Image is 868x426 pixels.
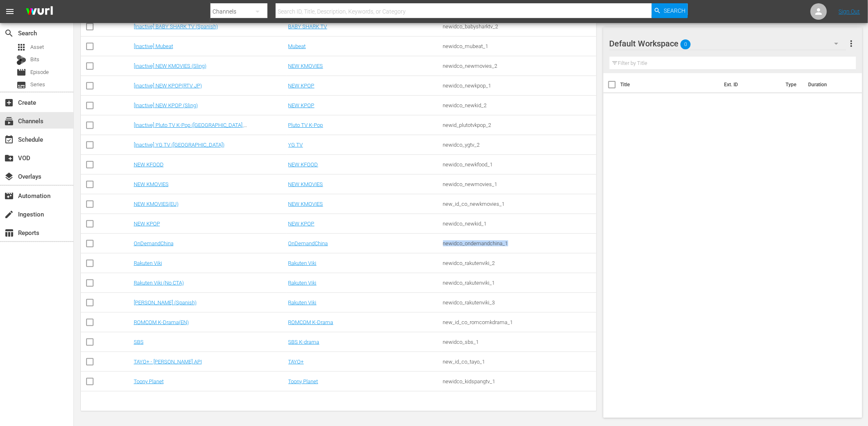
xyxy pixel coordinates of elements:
[134,142,224,148] a: [Inactive] YG TV ([GEOGRAPHIC_DATA])
[134,378,164,385] a: Toony Planet
[719,73,781,96] th: Ext. ID
[443,142,595,148] div: newidco_ygtv_2
[5,7,15,16] span: menu
[134,43,173,49] a: [Inactive] Mubeat
[134,359,202,365] a: TAYO+ - [PERSON_NAME] API
[288,260,317,266] a: Rakuten Viki
[443,378,595,385] div: newidco_kidspangtv_1
[30,55,39,64] span: Bits
[4,28,14,38] span: Search
[4,172,14,182] span: Overlays
[134,161,164,168] a: NEW KFOOD
[16,55,26,65] div: Bits
[443,43,595,49] div: newidco_mubeat_1
[30,68,49,76] span: Episode
[288,83,315,89] a: NEW KPOP
[288,221,315,227] a: NEW KPOP
[846,34,856,53] button: more_vert
[4,153,14,163] span: VOD
[288,359,304,365] a: TAYO+
[664,3,685,18] span: Search
[30,43,44,51] span: Asset
[134,280,184,286] a: Rakuten Viki (No CTA)
[288,23,327,30] a: BABY SHARK TV
[288,339,320,345] a: SBS K-drama
[134,83,202,89] a: [inactive] NEW KPOP(RTV JP)
[443,23,595,30] div: newidco_babysharktv_2
[803,73,852,96] th: Duration
[134,181,169,187] a: NEW KMOVIES
[4,135,14,145] span: Schedule
[288,181,323,187] a: NEW KMOVIES
[16,80,26,90] span: Series
[443,161,595,168] div: newidco_newkfood_1
[16,67,26,77] span: Episode
[846,39,856,48] span: more_vert
[134,319,189,325] a: ROMCOM K-Drama(EN)
[443,181,595,187] div: newidco_newmovies_1
[4,228,14,238] span: Reports
[134,240,174,246] a: OnDemandChina
[288,142,303,148] a: YG TV
[839,8,860,15] a: Sign Out
[288,63,323,69] a: NEW KMOVIES
[443,83,595,89] div: newidco_newkpop_1
[443,319,595,325] div: new_id_co_romcomkdrama_1
[443,102,595,108] div: newidco_newkid_2
[4,98,14,108] span: Create
[134,23,218,30] a: [Inactive] BABY SHARK TV (Spanish)
[652,3,688,18] button: Search
[681,36,691,53] span: 0
[443,240,595,246] div: newidco_ondemandchina_1
[134,260,162,266] a: Rakuten Viki
[443,339,595,345] div: newidco_sbs_1
[288,378,318,385] a: Toony Planet
[443,260,595,266] div: newidco_rakutenviki_2
[443,201,595,207] div: new_id_co_newkmovies_1
[288,102,315,108] a: NEW KPOP
[134,299,196,306] a: [PERSON_NAME] (Spanish)
[781,73,803,96] th: Type
[30,81,45,89] span: Series
[443,63,595,69] div: newidco_newmovies_2
[134,201,178,207] a: NEW KMOVIES(EU)
[288,122,323,128] a: Pluto TV K-Pop
[288,280,317,286] a: Rakuten Viki
[20,2,59,21] img: ans4CAIJ8jUAAAAAAAAAAAAAAAAAAAAAAAAgQb4GAAAAAAAAAAAAAAAAAAAAAAAAJMjXAAAAAAAAAAAAAAAAAAAAAAAAgAT5G...
[4,210,14,219] span: Ingestion
[443,221,595,227] div: newidco_newkid_1
[288,319,333,325] a: ROMCOM K-Drama
[134,122,247,134] a: [Inactive] Pluto TV K-Pop ([GEOGRAPHIC_DATA],[GEOGRAPHIC_DATA],IT)
[16,42,26,52] span: Asset
[621,73,720,96] th: Title
[610,32,847,55] div: Default Workspace
[288,161,318,168] a: NEW KFOOD
[443,299,595,306] div: newidco_rakutenviki_3
[134,339,144,345] a: SBS
[134,102,198,108] a: [Inactive] NEW KPOP (Sling)
[288,240,328,246] a: OnDemandChina
[288,201,323,207] a: NEW KMOVIES
[4,191,14,201] span: Automation
[134,221,160,227] a: NEW KPOP
[4,116,14,126] span: Channels
[288,299,317,306] a: Rakuten Viki
[134,63,206,69] a: [inactive] NEW KMOVIES (Sling)
[443,122,595,128] div: newid_plutotvkpop_2
[443,280,595,286] div: newidco_rakutenviki_1
[288,43,306,49] a: Mubeat
[443,359,595,365] div: new_id_co_tayo_1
